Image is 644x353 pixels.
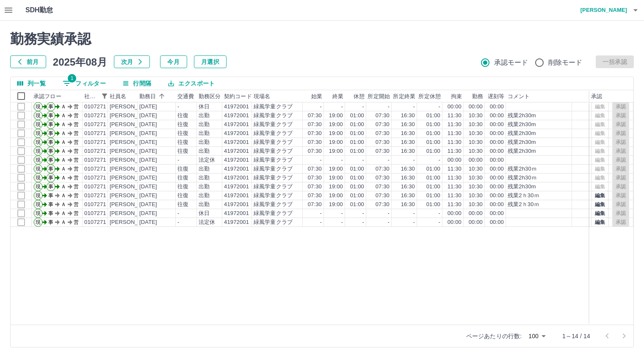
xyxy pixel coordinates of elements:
[388,103,390,111] div: -
[197,90,222,102] div: 勤務区分
[401,174,415,182] div: 16:30
[254,174,293,182] div: 緑風学童クラブ
[199,112,210,120] div: 出勤
[194,55,227,68] button: 月選択
[74,148,79,154] text: 営
[508,130,536,138] div: 残業2h30m
[224,130,249,138] div: 41972001
[114,55,150,68] button: 次月
[199,103,210,111] div: 休日
[464,90,485,102] div: 勤務
[139,121,157,129] div: [DATE]
[525,330,549,342] div: 100
[591,90,602,102] div: 承認
[84,183,106,191] div: 0107271
[10,55,46,68] button: 前月
[224,183,249,191] div: 41972001
[439,156,440,164] div: -
[490,121,504,129] div: 00:00
[254,165,293,173] div: 緑風学童クラブ
[99,90,111,102] button: フィルター表示
[11,77,53,90] button: 列選択
[448,156,462,164] div: 00:00
[448,112,462,120] div: 11:30
[345,90,366,102] div: 休憩
[48,166,53,172] text: 事
[74,166,79,172] text: 営
[110,165,156,173] div: [PERSON_NAME]
[48,157,53,163] text: 事
[451,90,462,102] div: 拘束
[508,192,539,200] div: 残業2ｈ30ｍ
[61,157,66,163] text: Ａ
[341,156,343,164] div: -
[469,121,483,129] div: 10:30
[426,147,440,155] div: 01:00
[376,165,390,173] div: 07:30
[426,192,440,200] div: 01:00
[401,183,415,191] div: 16:30
[32,90,83,102] div: 承認フロー
[490,130,504,138] div: 00:00
[548,58,583,68] span: 削除モード
[83,90,108,102] div: 社員番号
[177,183,188,191] div: 往復
[199,130,210,138] div: 出勤
[56,77,113,90] button: フィルター表示
[426,183,440,191] div: 01:00
[160,55,187,68] button: 今月
[177,138,188,146] div: 往復
[324,90,345,102] div: 終業
[376,201,390,209] div: 07:30
[74,175,79,181] text: 営
[110,183,156,191] div: [PERSON_NAME]
[36,130,41,136] text: 現
[139,147,157,155] div: [DATE]
[48,148,53,154] text: 事
[222,90,252,102] div: 契約コード
[591,218,609,227] button: 編集
[110,90,126,102] div: 社員名
[139,103,157,111] div: [DATE]
[110,174,156,182] div: [PERSON_NAME]
[74,130,79,136] text: 営
[224,90,252,102] div: 契約コード
[376,121,390,129] div: 07:30
[36,148,41,154] text: 現
[36,157,41,163] text: 現
[110,103,156,111] div: [PERSON_NAME]
[448,147,462,155] div: 11:30
[61,166,66,172] text: Ａ
[33,90,61,102] div: 承認フロー
[48,139,53,145] text: 事
[139,138,157,146] div: [DATE]
[303,90,324,102] div: 始業
[110,192,156,200] div: [PERSON_NAME]
[74,157,79,163] text: 営
[362,103,364,111] div: -
[84,121,106,129] div: 0107271
[224,138,249,146] div: 41972001
[490,147,504,155] div: 00:00
[469,156,483,164] div: 00:00
[36,104,41,110] text: 現
[177,103,179,111] div: -
[61,130,66,136] text: Ａ
[329,201,343,209] div: 19:00
[589,90,633,102] div: 承認
[508,183,536,191] div: 残業2h30m
[139,130,157,138] div: [DATE]
[177,156,179,164] div: -
[485,90,506,102] div: 遅刻等
[401,138,415,146] div: 16:30
[448,192,462,200] div: 11:30
[508,121,536,129] div: 残業2h30m
[74,113,79,119] text: 営
[591,209,609,218] button: 編集
[139,201,157,209] div: [DATE]
[48,184,53,190] text: 事
[254,201,293,209] div: 緑風学童クラブ
[177,130,188,138] div: 往復
[469,174,483,182] div: 10:30
[308,130,322,138] div: 07:30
